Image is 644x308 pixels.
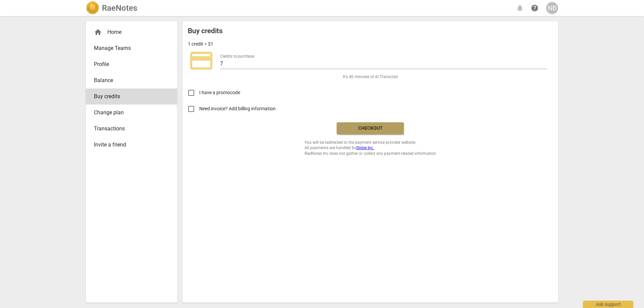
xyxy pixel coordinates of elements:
a: Buy credits [86,88,177,105]
span: Need invoice? Add billing information [199,105,277,112]
span: Buy credits [94,93,164,101]
p: 1 credit = $1 [188,41,213,48]
div: Home [86,24,177,40]
a: Manage Teams [86,40,177,56]
label: Credits to purchase [220,54,254,58]
a: Profile [86,56,177,72]
a: LogoRaeNotes [86,1,137,15]
span: Invite a friend [94,141,164,149]
span: I have a promocode [199,89,240,96]
h2: RaeNotes [102,3,137,13]
span: home [94,28,102,36]
span: It's 46 minutes of AI Transcript [343,74,398,80]
a: Help [529,2,541,14]
h2: Buy credits [188,27,223,35]
div: Ask support [583,301,633,308]
img: Logo [86,1,99,15]
button: Checkout [337,122,404,134]
button: NB [546,2,558,14]
span: help [531,4,539,12]
span: credit_card [188,47,215,74]
a: Invite a friend [86,137,177,153]
a: Change plan [86,105,177,121]
span: Change plan [94,109,164,117]
span: You will be redirected to the payment service provider website. All payments are handled by RaeNo... [305,140,436,157]
span: Balance [94,76,164,84]
span: Manage Teams [94,44,164,52]
a: Balance [86,72,177,88]
span: Transactions [94,125,164,133]
span: Profile [94,60,164,68]
span: Checkout [342,125,398,132]
a: Stripe Inc. [356,145,374,150]
div: Home [94,28,164,36]
a: Transactions [86,121,177,137]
